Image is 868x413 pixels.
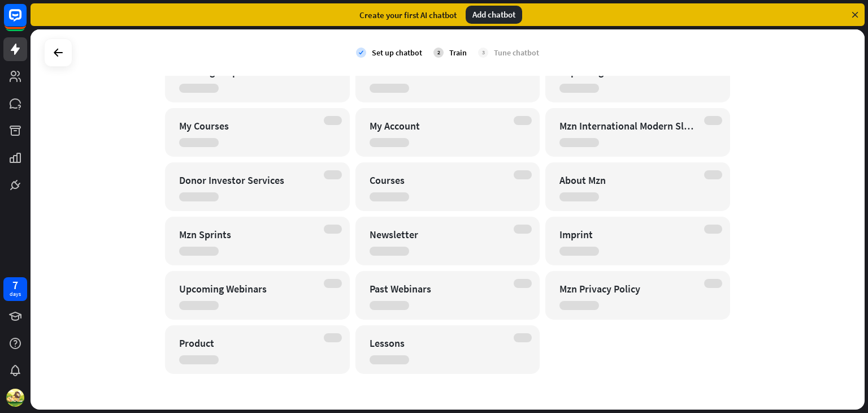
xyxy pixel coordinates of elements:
[559,228,696,241] div: Imprint
[179,337,316,350] div: Product
[12,280,18,290] div: 7
[370,174,506,187] div: Courses
[9,5,43,38] button: Open LiveChat chat widget
[433,48,444,58] div: 2
[359,10,457,20] div: Create your first AI chatbot
[559,282,696,295] div: Mzn Privacy Policy
[370,228,506,241] div: Newsletter
[559,119,696,132] div: Mzn International Modern Slavery Statement Policy
[179,282,316,295] div: Upcoming Webinars
[494,48,539,58] div: Tune chatbot
[179,174,316,187] div: Donor Investor Services
[356,48,366,58] i: check
[179,119,316,132] div: My Courses
[466,6,522,24] div: Add chatbot
[478,48,488,58] div: 3
[449,48,467,58] div: Train
[370,119,506,132] div: My Account
[559,174,696,187] div: About Mzn
[179,228,316,241] div: Mzn Sprints
[10,290,21,298] div: days
[370,337,506,350] div: Lessons
[372,48,422,58] div: Set up chatbot
[370,282,506,295] div: Past Webinars
[3,277,27,301] a: 7 days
